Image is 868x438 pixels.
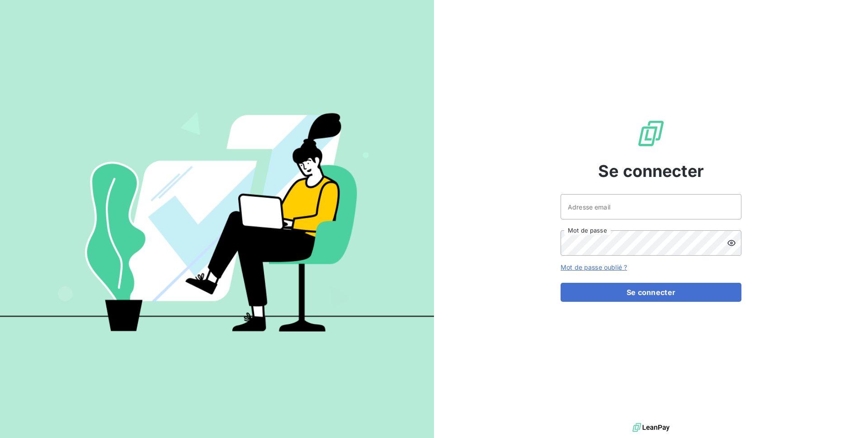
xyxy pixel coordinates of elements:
span: Se connecter [598,159,704,183]
img: Logo LeanPay [637,119,665,148]
a: Mot de passe oublié ? [561,263,627,271]
img: logo [632,421,670,434]
button: Se connecter [561,283,741,302]
input: placeholder [561,194,741,219]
